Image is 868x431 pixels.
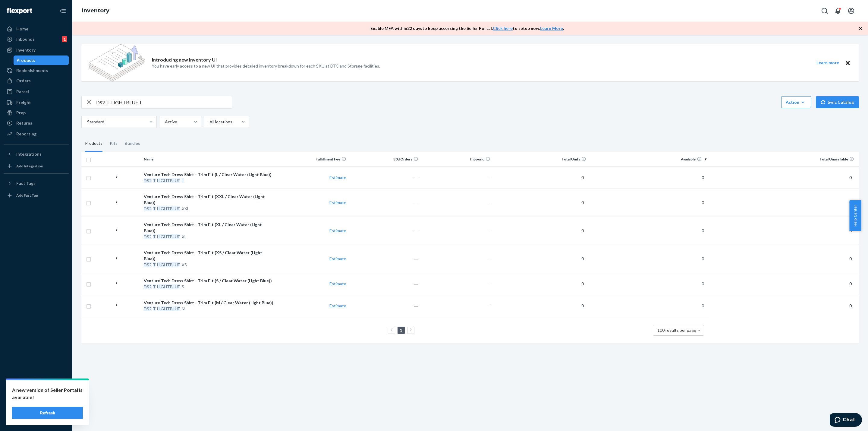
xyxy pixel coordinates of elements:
[182,178,184,183] em: L
[709,152,859,166] th: Total Unavailable
[4,179,69,188] button: Fast Tags
[157,284,180,289] em: LIGHTBLUE
[487,200,490,205] span: —
[493,26,513,31] a: Click here
[96,96,232,108] input: Search inventory by name or sku
[4,191,69,200] a: Add Fast Tag
[579,228,586,233] span: 0
[699,228,706,233] span: 0
[16,120,32,126] div: Returns
[329,175,346,180] a: Estimate
[349,217,421,245] td: ―
[579,175,586,180] span: 0
[832,5,844,17] button: Open notifications
[699,281,706,286] span: 0
[153,262,156,267] em: T
[16,89,29,95] div: Parcel
[399,328,404,333] a: Page 1 is your current page
[153,284,156,289] em: T
[699,200,706,205] span: 0
[847,200,854,205] span: 0
[16,193,38,198] div: Add Fast Tag
[4,24,69,34] a: Home
[85,135,102,152] div: Products
[144,250,274,262] div: Venture Tech Dress Shirt - Trim Fit (XS / Clear Water (Light Blue))
[847,256,854,261] span: 0
[487,175,490,180] span: —
[125,135,140,152] div: Bundles
[4,414,69,424] button: Give Feedback
[329,303,346,308] a: Estimate
[16,36,35,42] div: Inbounds
[329,200,346,205] a: Estimate
[781,96,811,108] button: Action
[4,98,69,107] a: Freight
[847,303,854,308] span: 0
[540,26,563,31] a: Learn More
[4,383,69,393] a: Settings
[144,306,152,311] em: DS2
[579,281,586,286] span: 0
[329,256,346,261] a: Estimate
[4,394,69,403] button: Talk to Support
[349,152,421,166] th: 30d Orders
[82,7,109,14] a: Inventory
[16,131,36,137] div: Reporting
[16,100,31,106] div: Freight
[421,152,493,166] th: Inbound
[164,119,165,125] input: Active
[144,284,274,290] div: - - -S
[819,5,831,17] button: Open Search Box
[144,306,274,312] div: - - -M
[16,68,48,74] div: Replenishments
[17,57,35,63] div: Products
[144,178,152,183] em: DS2
[493,152,589,166] th: Total Units
[4,149,69,159] button: Integrations
[16,47,36,53] div: Inventory
[487,256,490,261] span: —
[152,63,380,69] p: You have early access to a new UI that provides detailed inventory breakdown for each SKU at DTC ...
[847,228,854,233] span: 0
[699,175,706,180] span: 0
[487,303,490,308] span: —
[157,306,180,311] em: LIGHTBLUE
[144,234,274,240] div: - - -XL
[4,45,69,55] a: Inventory
[589,152,709,166] th: Available
[16,163,43,169] div: Add Integration
[4,87,69,97] a: Parcel
[12,386,83,401] p: A new version of Seller Portal is available!
[141,152,276,166] th: Name
[816,96,859,108] button: Sync Catalog
[4,108,69,118] a: Prep
[349,245,421,273] td: ―
[153,234,156,239] em: T
[699,256,706,261] span: 0
[830,413,862,428] iframe: Opens a widget where you can chat to one of our agents
[89,44,145,81] img: new-reports-banner-icon.82668bd98b6a51aee86340f2a7b77ae3.png
[370,25,564,31] p: Enable MFA within 22 days to keep accessing the Seller Portal. to setup now. .
[4,129,69,139] a: Reporting
[849,200,861,231] button: Help Center
[329,228,346,233] a: Estimate
[349,295,421,317] td: ―
[153,178,156,183] em: T
[157,234,180,239] em: LIGHTBLUE
[12,407,83,419] button: Refresh
[4,404,69,414] a: Help Center
[62,36,67,42] div: 1
[144,222,274,234] div: Venture Tech Dress Shirt - Trim Fit (XL / Clear Water (Light Blue))
[153,206,156,211] em: T
[157,262,180,267] em: LIGHTBLUE
[349,189,421,217] td: ―
[349,273,421,295] td: ―
[813,59,843,67] button: Learn more
[144,194,274,206] div: Venture Tech Dress Shirt - Trim Fit (XXL / Clear Water (Light Blue))
[144,206,152,211] em: DS2
[329,281,346,286] a: Estimate
[16,78,31,84] div: Orders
